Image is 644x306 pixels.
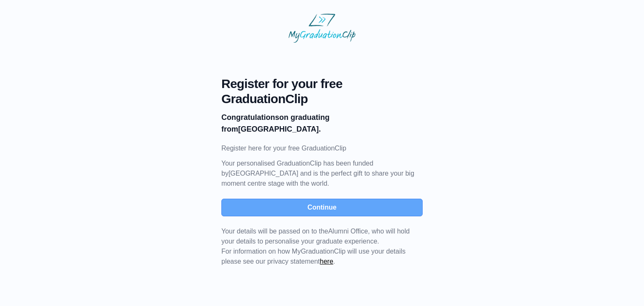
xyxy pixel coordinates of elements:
img: MyGraduationClip [288,13,356,43]
span: GraduationClip [221,91,423,106]
p: Your personalised GraduationClip has been funded by [GEOGRAPHIC_DATA] and is the perfect gift to ... [221,158,423,189]
a: here [320,258,333,265]
p: on graduating from [GEOGRAPHIC_DATA]. [221,112,423,135]
span: For information on how MyGraduationClip will use your details please see our privacy statement . [221,228,410,265]
span: Your details will be passed on to the , who will hold your details to personalise your graduate e... [221,228,410,245]
span: Alumni Office [328,228,368,235]
span: Register for your free [221,76,423,91]
b: Congratulations [221,113,279,122]
button: Continue [221,199,423,216]
p: Register here for your free GraduationClip [221,143,423,153]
